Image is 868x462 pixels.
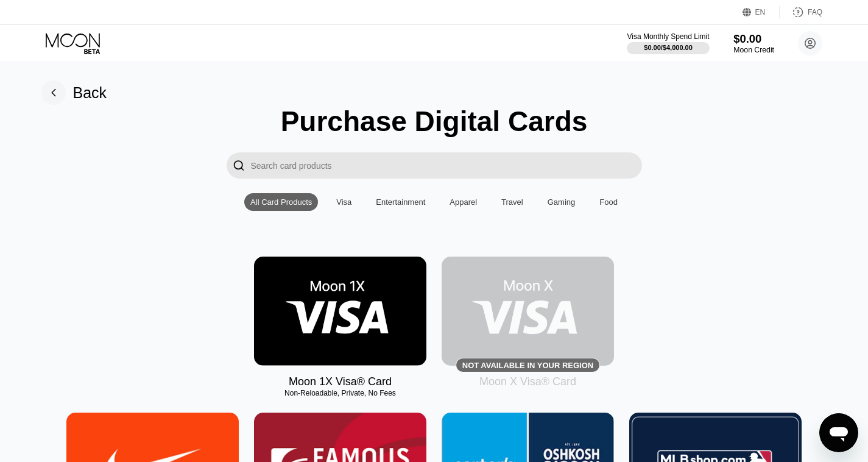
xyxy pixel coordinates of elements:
[73,84,107,102] div: Back
[227,152,251,179] div: 
[593,193,624,211] div: Food
[819,413,858,452] iframe: Button to launch messaging window
[733,32,774,45] div: $0.00
[479,375,576,388] div: Moon X Visa® Card
[450,197,477,207] div: Apparel
[780,6,822,18] div: FAQ
[627,32,709,41] div: Visa Monthly Spend Limit
[743,6,780,18] div: EN
[644,44,693,51] div: $0.00 / $4,000.00
[442,257,614,366] div: Not available in your region
[254,389,426,397] div: Non-Reloadable, Private, No Fees
[376,197,425,207] div: Entertainment
[599,197,618,207] div: Food
[281,105,588,138] div: Purchase Digital Cards
[755,8,766,16] div: EN
[733,46,774,54] div: Moon Credit
[808,8,822,16] div: FAQ
[289,375,392,388] div: Moon 1X Visa® Card
[336,197,351,207] div: Visa
[251,152,642,179] input: Search card products
[233,158,245,172] div: 
[370,193,431,211] div: Entertainment
[250,197,312,207] div: All Card Products
[542,193,582,211] div: Gaming
[733,32,774,54] div: $0.00Moon Credit
[244,193,318,211] div: All Card Products
[41,80,107,105] div: Back
[627,32,709,54] div: Visa Monthly Spend Limit$0.00/$4,000.00
[495,193,529,211] div: Travel
[443,193,483,211] div: Apparel
[548,197,576,207] div: Gaming
[462,361,593,370] div: Not available in your region
[330,193,358,211] div: Visa
[501,197,523,207] div: Travel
